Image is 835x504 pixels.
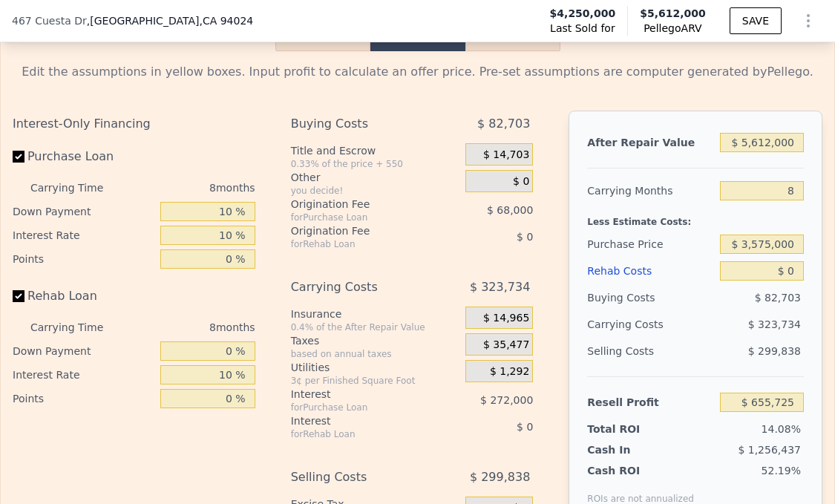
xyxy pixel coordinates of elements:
[13,143,154,170] label: Purchase Loan
[291,185,460,197] div: you decide!
[738,444,801,456] span: $ 1,256,437
[291,464,433,491] div: Selling Costs
[13,339,154,363] div: Down Payment
[291,360,460,375] div: Utilities
[483,312,529,325] span: $ 14,965
[291,111,433,137] div: Buying Costs
[291,212,433,223] div: for Purchase Loan
[487,204,533,216] span: $ 68,000
[470,464,530,491] span: $ 299,838
[87,13,253,28] span: , [GEOGRAPHIC_DATA]
[119,315,255,339] div: 8 months
[13,200,154,223] div: Down Payment
[13,283,154,310] label: Rehab Loan
[291,333,460,348] div: Taxes
[291,321,460,333] div: 0.4% of the After Repair Value
[13,63,822,81] div: Edit the assumptions in yellow boxes. Input profit to calculate an offer price. Pre-set assumptio...
[477,111,530,137] span: $ 82,703
[587,463,694,478] div: Cash ROI
[587,422,666,436] div: Total ROI
[587,258,713,284] div: Rehab Costs
[517,231,533,243] span: $ 0
[550,6,616,21] span: $4,250,000
[13,111,255,137] div: Interest-Only Financing
[483,338,529,352] span: $ 35,477
[30,176,113,200] div: Carrying Time
[291,348,460,360] div: based on annual taxes
[755,292,801,304] span: $ 82,703
[291,158,460,170] div: 0.33% of the price + 550
[587,442,666,457] div: Cash In
[640,7,706,19] span: $5,612,000
[490,365,529,379] span: $ 1,292
[291,375,460,387] div: 3¢ per Finished Square Foot
[291,402,433,413] div: for Purchase Loan
[291,428,433,440] div: for Rehab Loan
[730,7,782,34] button: SAVE
[291,238,433,250] div: for Rehab Loan
[13,387,154,410] div: Points
[291,274,433,301] div: Carrying Costs
[748,345,801,357] span: $ 299,838
[762,465,801,477] span: 52.19%
[513,175,529,189] span: $ 0
[517,421,533,433] span: $ 0
[291,387,433,402] div: Interest
[13,223,154,247] div: Interest Rate
[748,318,801,330] span: $ 323,734
[587,129,713,156] div: After Repair Value
[119,176,255,200] div: 8 months
[483,148,529,162] span: $ 14,703
[291,223,433,238] div: Origination Fee
[550,21,615,36] span: Last Sold for
[587,284,713,311] div: Buying Costs
[291,307,460,321] div: Insurance
[13,290,24,302] input: Rehab Loan
[587,389,713,416] div: Resell Profit
[291,413,433,428] div: Interest
[587,311,666,338] div: Carrying Costs
[291,197,433,212] div: Origination Fee
[13,247,154,271] div: Points
[470,274,530,301] span: $ 323,734
[587,204,804,231] div: Less Estimate Costs:
[587,231,713,258] div: Purchase Price
[13,363,154,387] div: Interest Rate
[291,143,460,158] div: Title and Escrow
[30,315,113,339] div: Carrying Time
[480,394,533,406] span: $ 272,000
[793,6,823,36] button: Show Options
[587,177,713,204] div: Carrying Months
[762,423,801,435] span: 14.08%
[12,13,87,28] span: 467 Cuesta Dr
[13,151,24,163] input: Purchase Loan
[291,170,460,185] div: Other
[640,21,706,36] span: Pellego ARV
[587,338,713,364] div: Selling Costs
[199,15,253,27] span: , CA 94024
